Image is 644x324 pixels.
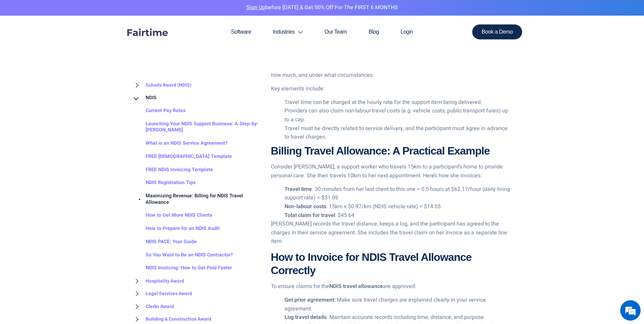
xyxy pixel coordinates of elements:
[262,16,314,48] a: Industries
[472,24,522,39] a: Book a Demo
[358,16,390,48] a: Blog
[132,150,232,163] a: FREE [DEMOGRAPHIC_DATA] Template
[284,185,312,193] strong: Travel time
[132,92,157,105] a: NDIS
[284,296,512,313] li: : Make sure travel charges are explained clearly in your service agreement.
[5,3,639,12] p: before [DATE] & Get 50% Off for the FIRST 6 MONTHS
[284,296,334,304] strong: Get prior agreement
[482,29,513,35] span: Book a Demo
[132,79,191,92] a: Schads Award (NDIS)
[284,202,326,211] strong: Non-labour costs
[329,282,383,290] strong: NDIS travel allowance
[132,275,184,288] a: Hospitality Award
[132,176,196,190] a: NDIS Registration Tips
[271,282,512,291] p: To ensure claims for the are approved:
[271,220,512,246] p: [PERSON_NAME] records the travel distance, keeps a log, and the participant has agreed to the cha...
[132,137,227,150] a: What is an NDIS Service Agreement?
[132,190,261,209] a: Maximizing Revenue: Billing for NDIS Travel Allowance
[271,251,472,276] strong: How to Invoice for NDIS Travel Allowance Correctly
[132,249,233,262] a: So You Want to Be an NDIS Contractor?
[284,211,335,219] strong: Total claim for travel
[271,145,490,157] strong: Billing Travel Allowance: A Practical Example
[132,118,261,137] a: Launching Your NDIS Support Business: A Step-by-[PERSON_NAME]
[132,163,213,177] a: FREE NDIS Invoicing Template
[271,163,512,180] p: Consider [PERSON_NAME], a support worker who travels 15km to a participant’s home to provide pers...
[284,202,512,211] li: : 15km x $0.97/km (NDIS vehicle rate) = $14.55
[284,313,327,321] strong: Log travel details
[132,222,220,235] a: How to Prepare for an NDIS Audit
[284,124,512,142] li: Travel must be directly related to service delivery, and the participant must agree in advance to...
[271,85,512,93] p: Key elements include:
[132,104,185,118] a: Current Pay Rates
[132,288,192,301] a: Legal Services Award
[246,3,265,12] a: Sign Up
[220,16,262,48] a: Software
[284,313,512,322] li: : Maintain accurate records including time, distance, and purpose.
[284,98,512,107] li: Travel time can be charged at the hourly rate for the support item being delivered.
[284,185,512,202] li: : 30 minutes from her last client to this one = 0.5 hours at $62.17/hour (daily living support ra...
[284,107,512,124] li: Providers can also claim non-labour travel costs (e.g. vehicle costs, public transport fares) up ...
[132,209,212,222] a: How to Get More NDIS Clients
[390,16,424,48] a: Login
[314,16,358,48] a: Our Team
[132,262,232,275] a: NDIS Invoicing: How to Get Paid Faster
[132,235,197,249] a: NDIS PACE: Your Guide
[132,300,174,313] a: Clerks Award
[284,211,512,220] li: : $45.64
